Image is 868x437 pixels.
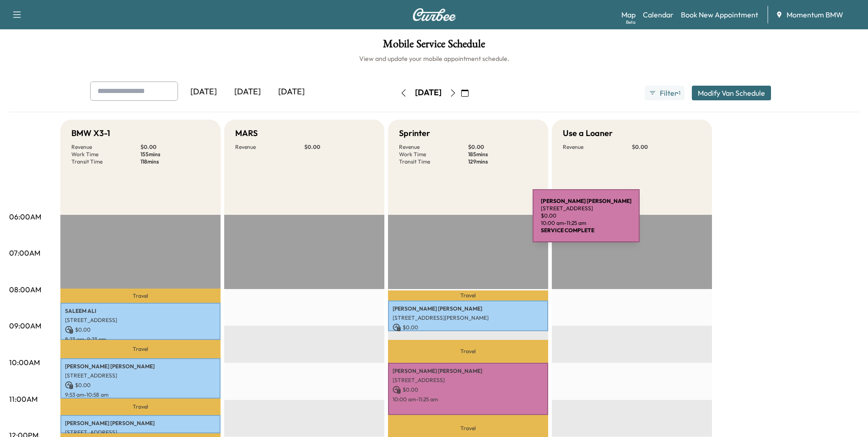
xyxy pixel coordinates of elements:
[65,307,216,315] p: SALEEM ALI
[681,9,758,20] a: Book New Appointment
[60,399,221,415] p: Travel
[226,82,270,103] div: [DATE]
[621,9,636,20] a: MapBeta
[388,290,548,300] p: Travel
[270,82,313,103] div: [DATE]
[626,19,636,26] div: Beta
[660,87,676,98] span: Filter
[9,284,41,295] p: 08:00AM
[541,212,631,219] p: $ 0.00
[468,143,537,151] p: $ 0.00
[643,9,674,20] a: Calendar
[692,86,771,100] button: Modify Van Schedule
[9,393,38,404] p: 11:00AM
[412,8,456,21] img: Curbee Logo
[140,151,210,158] p: 155 mins
[65,420,216,427] p: [PERSON_NAME] [PERSON_NAME]
[71,151,140,158] p: Work Time
[468,158,537,165] p: 129 mins
[563,127,613,140] h5: Use a Loaner
[541,197,631,204] b: [PERSON_NAME] [PERSON_NAME]
[9,38,859,54] h1: Mobile Service Schedule
[399,127,430,140] h5: Sprinter
[388,340,548,363] p: Travel
[65,381,216,389] p: $ 0.00
[71,143,140,151] p: Revenue
[393,386,544,394] p: $ 0.00
[787,9,843,20] span: Momentum BMW
[399,158,468,165] p: Transit Time
[393,367,544,375] p: [PERSON_NAME] [PERSON_NAME]
[9,54,859,63] h6: View and update your mobile appointment schedule.
[65,429,216,436] p: [STREET_ADDRESS]
[140,158,210,165] p: 118 mins
[541,227,594,234] b: SERVICE COMPLETE
[65,391,216,399] p: 9:53 am - 10:58 am
[304,143,373,151] p: $ 0.00
[65,372,216,379] p: [STREET_ADDRESS]
[541,205,631,212] p: [STREET_ADDRESS]
[9,247,40,258] p: 07:00AM
[541,219,631,227] p: 10:00 am - 11:25 am
[563,143,632,151] p: Revenue
[393,314,544,322] p: [STREET_ADDRESS][PERSON_NAME]
[399,151,468,158] p: Work Time
[393,305,544,312] p: [PERSON_NAME] [PERSON_NAME]
[415,87,442,98] div: [DATE]
[393,377,544,384] p: [STREET_ADDRESS]
[393,396,544,403] p: 10:00 am - 11:25 am
[65,336,216,343] p: 8:23 am - 9:23 am
[65,317,216,324] p: [STREET_ADDRESS]
[60,340,221,358] p: Travel
[679,89,680,97] span: 1
[60,289,221,303] p: Travel
[235,143,304,151] p: Revenue
[140,143,210,151] p: $ 0.00
[676,91,678,95] span: ●
[65,363,216,370] p: [PERSON_NAME] [PERSON_NAME]
[399,143,468,151] p: Revenue
[468,151,537,158] p: 185 mins
[393,323,544,332] p: $ 0.00
[65,326,216,334] p: $ 0.00
[632,143,701,151] p: $ 0.00
[9,211,41,222] p: 06:00AM
[645,86,684,100] button: Filter●1
[9,357,40,368] p: 10:00AM
[182,82,226,103] div: [DATE]
[71,127,110,140] h5: BMW X3-1
[9,320,41,331] p: 09:00AM
[235,127,258,140] h5: MARS
[71,158,140,165] p: Transit Time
